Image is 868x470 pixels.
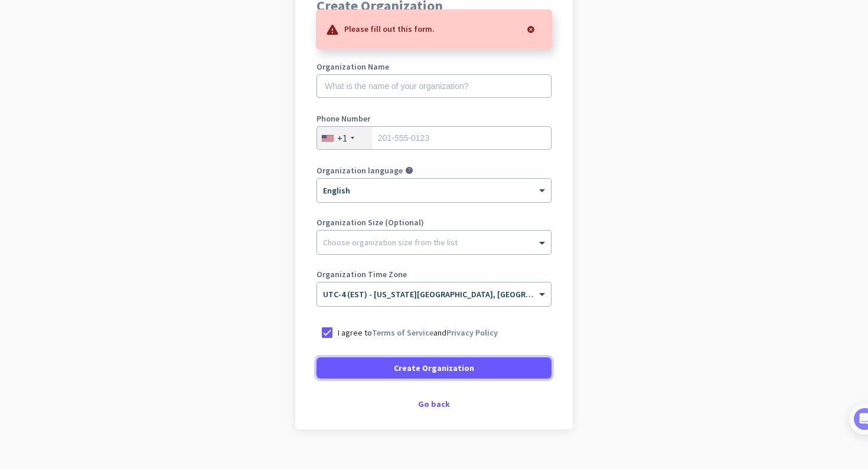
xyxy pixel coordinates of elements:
input: What is the name of your organization? [316,74,552,98]
span: Create Organization [394,362,474,374]
p: I agree to and [338,327,498,338]
a: Privacy Policy [446,327,498,338]
label: Organization Time Zone [316,270,552,278]
input: 201-555-0123 [316,126,552,150]
label: Organization Size (Optional) [316,218,552,226]
button: Create Organization [316,357,552,379]
div: Go back [316,400,552,408]
label: Organization language [316,166,403,175]
label: Organization Name [316,63,552,71]
p: Please fill out this form. [344,22,435,34]
a: Terms of Service [372,327,433,338]
div: +1 [337,132,347,144]
label: Phone Number [316,114,552,123]
i: help [405,166,413,175]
